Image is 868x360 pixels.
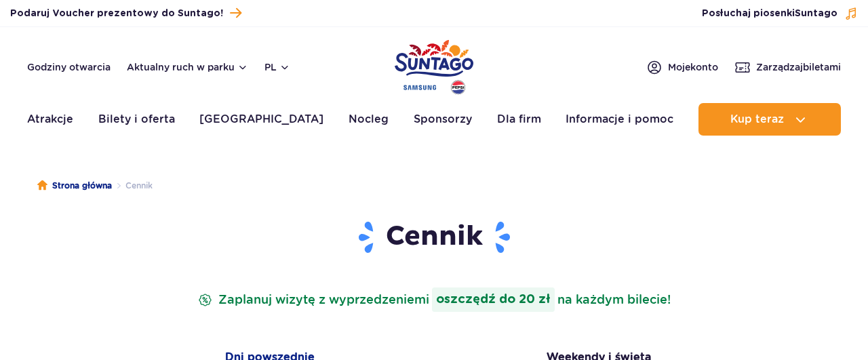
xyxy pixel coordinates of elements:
a: Nocleg [349,103,389,136]
a: Sponsorzy [414,103,472,136]
a: Informacje i pomoc [566,103,673,136]
button: pl [264,60,290,74]
a: Godziny otwarcia [27,60,111,74]
a: Strona główna [37,179,112,193]
a: Podaruj Voucher prezentowy do Suntago! [10,4,241,22]
a: Atrakcje [27,103,73,136]
button: Aktualny ruch w parku [127,62,248,73]
a: Zarządzajbiletami [734,59,841,75]
a: Bilety i oferta [98,103,175,136]
span: Moje konto [668,60,718,74]
strong: oszczędź do 20 zł [432,287,555,312]
span: Zarządzaj biletami [756,60,841,74]
a: Dla firm [497,103,541,136]
a: Park of Poland [395,34,473,96]
button: Posłuchaj piosenkiSuntago [702,7,858,20]
span: Suntago [795,9,837,18]
a: Mojekonto [646,59,718,75]
p: Zaplanuj wizytę z wyprzedzeniem na każdym bilecie! [195,287,673,312]
h1: Cennik [115,220,753,255]
button: Kup teraz [698,103,841,136]
li: Cennik [112,179,153,193]
span: Podaruj Voucher prezentowy do Suntago! [10,7,223,20]
span: Posłuchaj piosenki [702,7,837,20]
a: [GEOGRAPHIC_DATA] [199,103,323,136]
span: Kup teraz [730,113,784,125]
